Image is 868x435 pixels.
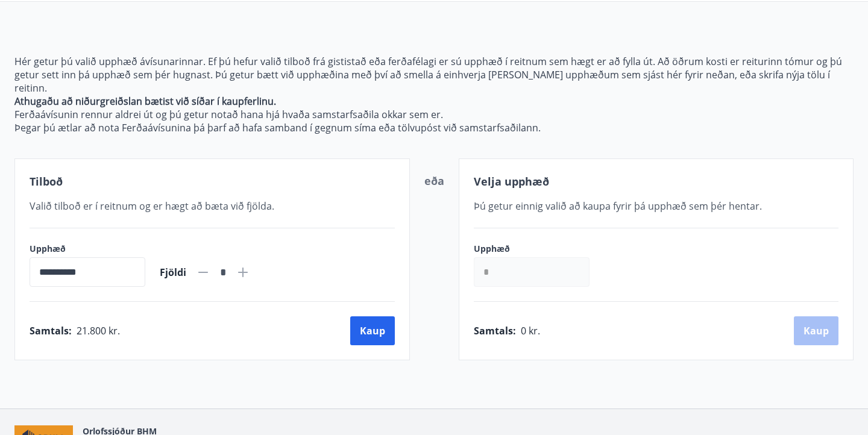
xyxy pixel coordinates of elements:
span: Þú getur einnig valið að kaupa fyrir þá upphæð sem þér hentar. [474,199,762,213]
span: Samtals : [474,324,516,337]
span: Velja upphæð [474,174,549,189]
span: 21.800 kr. [77,324,120,337]
p: Hér getur þú valið upphæð ávísunarinnar. Ef þú hefur valið tilboð frá gististað eða ferðafélagi e... [14,55,854,95]
span: Tilboð [30,174,63,189]
span: Samtals : [30,324,72,337]
span: 0 kr. [521,324,540,337]
strong: Athugaðu að niðurgreiðslan bætist við síðar í kaupferlinu. [14,95,276,108]
label: Upphæð [474,243,602,255]
label: Upphæð [30,243,145,255]
button: Kaup [350,316,395,345]
span: Fjöldi [160,266,186,279]
p: Þegar þú ætlar að nota Ferðaávísunina þá þarf að hafa samband í gegnum síma eða tölvupóst við sam... [14,121,854,134]
span: Valið tilboð er í reitnum og er hægt að bæta við fjölda. [30,199,274,213]
p: Ferðaávísunin rennur aldrei út og þú getur notað hana hjá hvaða samstarfsaðila okkar sem er. [14,108,854,121]
span: eða [424,174,444,188]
